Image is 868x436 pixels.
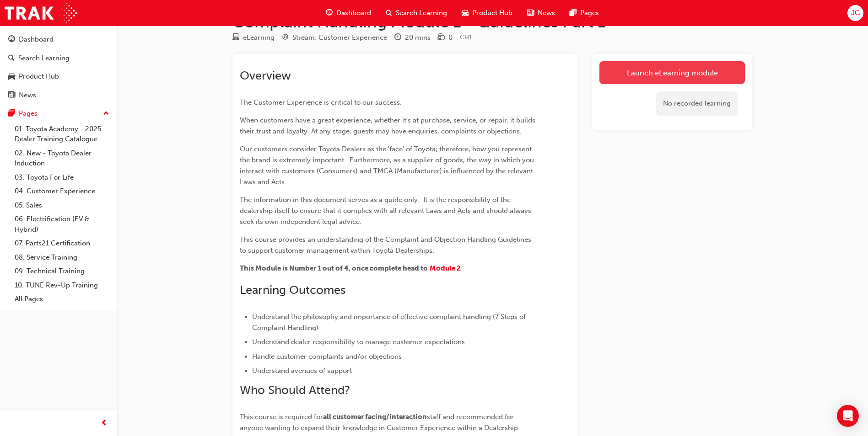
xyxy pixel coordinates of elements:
a: Search Learning [4,50,113,67]
div: Search Learning [18,53,70,64]
span: prev-icon [101,418,108,429]
span: target-icon [282,34,289,42]
span: Understand dealer responsibility to manage customer expectations [252,338,465,346]
img: Trak [5,3,77,23]
div: Stream [282,32,387,43]
a: Dashboard [4,31,113,48]
span: News [538,8,555,18]
div: Open Intercom Messenger [837,405,859,427]
a: Module 2 [430,264,461,272]
div: Duration [394,32,431,43]
span: Dashboard [336,8,371,18]
span: car-icon [462,7,469,19]
span: Learning resource code [460,33,472,41]
span: guage-icon [326,7,333,19]
a: pages-iconPages [562,4,606,22]
div: News [19,90,36,101]
a: Product Hub [4,68,113,85]
span: JG [851,8,860,18]
span: search-icon [386,7,392,19]
a: 08. Service Training [11,250,113,265]
a: 04. Customer Experience [11,184,113,198]
span: pages-icon [8,110,15,118]
button: Pages [4,105,113,122]
a: All Pages [11,292,113,306]
a: news-iconNews [520,4,562,22]
a: 10. TUNE Rev-Up Training [11,278,113,292]
span: all customer facing/interaction [323,413,427,421]
span: news-icon [527,7,534,19]
span: This course provides an understanding of the Complaint and Objection Handling Guidelines to suppo... [240,235,533,255]
span: This Module is Number 1 out of 4, once complete head to [240,264,428,272]
a: search-iconSearch Learning [378,4,454,22]
a: guage-iconDashboard [318,4,378,22]
a: News [4,87,113,104]
span: clock-icon [394,34,401,42]
span: Who Should Attend? [240,383,350,397]
a: 01. Toyota Academy - 2025 Dealer Training Catalogue [11,122,113,146]
div: 0 [448,32,453,43]
div: Product Hub [19,71,59,82]
div: Price [438,32,453,43]
a: 09. Technical Training [11,264,113,278]
div: Pages [19,108,38,119]
span: Search Learning [396,8,447,18]
span: car-icon [8,73,15,81]
span: Understand the philosophy and importance of effective complaint handling (7 Steps of Complaint Ha... [252,313,528,332]
div: Type [232,32,275,43]
span: When customers have a great experience, whether it's at purchase, service, or repair, it builds t... [240,116,537,135]
span: news-icon [8,91,15,100]
div: No recorded learning [656,91,738,116]
button: DashboardSearch LearningProduct HubNews [4,29,113,105]
a: Launch eLearning module [599,61,745,84]
span: search-icon [8,54,15,63]
div: eLearning [243,32,275,43]
button: JG [847,5,863,21]
span: This course is required for [240,413,323,421]
span: guage-icon [8,36,15,44]
a: car-iconProduct Hub [454,4,520,22]
span: Handle customer complaints and/or objections [252,352,402,361]
span: Understand avenues of support [252,367,352,375]
span: The Customer Experience is critical to our success. [240,98,402,106]
a: 03. Toyota For Life [11,170,113,185]
span: pages-icon [570,7,577,19]
span: Overview [240,69,291,83]
span: Product Hub [472,8,512,18]
div: 20 mins [405,32,431,43]
span: Our customers consider Toyota Dealers as the 'face' of Toyota; therefore, how you represent the b... [240,145,536,186]
span: money-icon [438,34,445,42]
a: 06. Electrification (EV & Hybrid) [11,212,113,236]
a: 07. Parts21 Certification [11,236,113,250]
div: Stream: Customer Experience [292,32,387,43]
span: Pages [580,8,599,18]
span: The information in this document serves as a guide only. It is the responsibility of the dealersh... [240,196,533,226]
a: 02. New - Toyota Dealer Induction [11,146,113,170]
div: Dashboard [19,34,54,45]
span: up-icon [103,108,109,120]
span: learningResourceType_ELEARNING-icon [232,34,239,42]
span: Learning Outcomes [240,283,345,297]
a: 05. Sales [11,198,113,213]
